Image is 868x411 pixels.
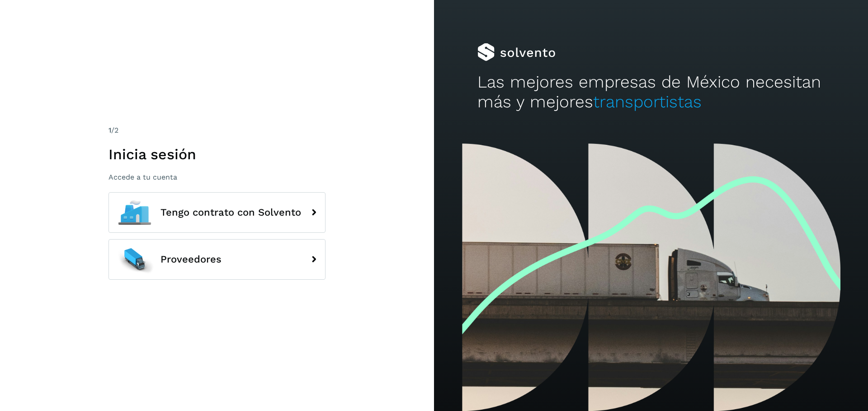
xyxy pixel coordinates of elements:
button: Tengo contrato con Solvento [108,192,325,233]
p: Accede a tu cuenta [108,173,325,181]
span: Tengo contrato con Solvento [160,207,301,218]
div: /2 [108,125,325,136]
span: 1 [108,126,111,134]
span: transportistas [593,92,702,111]
button: Proveedores [108,239,325,280]
h2: Las mejores empresas de México necesitan más y mejores [477,72,825,112]
h1: Inicia sesión [108,146,325,163]
span: Proveedores [160,254,222,265]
